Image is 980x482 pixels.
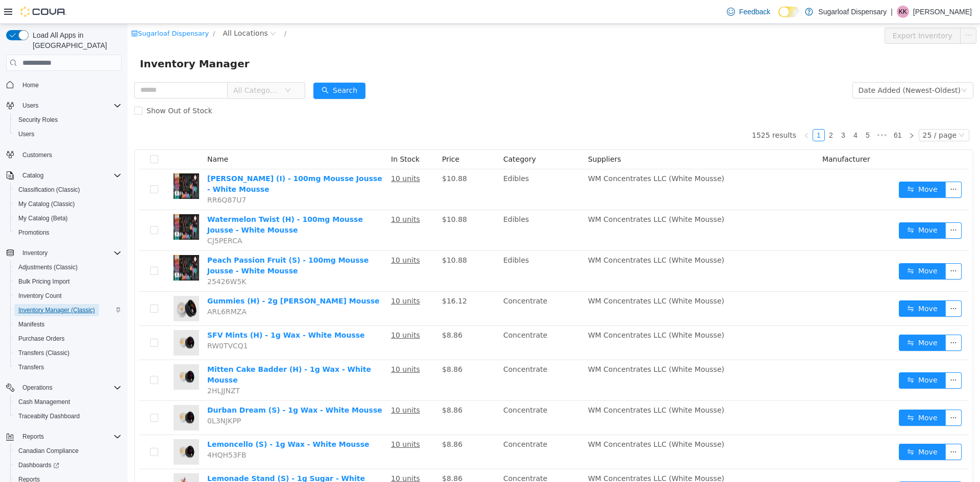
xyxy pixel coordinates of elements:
span: Reports [18,430,121,443]
span: Operations [22,384,53,392]
span: WM Concentrates LLC (White Mousse) [460,341,597,349]
a: Manifests [14,318,48,331]
img: Mitten Cake Badder (H) - 1g Wax - White Mousse hero shot [46,340,71,366]
u: 10 units [263,341,292,349]
a: SFV Mints (H) - 1g Wax - White Mousse [80,307,237,315]
a: Adjustments (Classic) [14,261,82,273]
td: Concentrate [372,377,456,411]
span: RR6Q87U7 [80,172,118,180]
img: Lemoncello (S) - 1g Wax - White Mousse hero shot [46,415,71,441]
a: Feedback [723,2,774,22]
button: icon: swapMove [771,420,818,436]
span: ARL6RMZA [80,284,119,292]
span: Adjustments (Classic) [14,261,121,273]
span: $8.86 [314,450,335,459]
span: Users [22,102,38,110]
a: icon: shopSugarloaf Dispensary [4,6,81,13]
span: Inventory Manager (Classic) [18,306,95,314]
td: Concentrate [372,268,456,302]
a: Home [18,79,43,91]
a: Transfers [14,361,48,373]
a: Dashboards [10,458,126,472]
span: Dashboards [18,461,59,469]
a: Bulk Pricing Import [14,275,74,288]
span: Reports [22,433,44,441]
span: Manifests [14,318,121,331]
button: icon: ellipsis [818,239,834,256]
span: WM Concentrates LLC (White Mousse) [460,273,597,281]
button: Catalog [18,169,47,182]
span: Transfers (Classic) [18,349,69,357]
span: 4HQH53FB [80,427,118,435]
img: SFV Mints (H) - 1g Wax - White Mousse hero shot [46,306,71,332]
button: Classification (Classic) [10,183,126,197]
span: $8.86 [314,341,335,349]
span: $8.86 [314,382,335,390]
span: Name [80,131,101,139]
span: WM Concentrates LLC (White Mousse) [460,191,597,199]
span: Catalog [22,171,43,180]
button: icon: ellipsis [818,311,834,327]
a: Customers [18,149,56,161]
button: icon: swapMove [771,386,818,402]
a: 4 [722,106,733,117]
span: $10.88 [314,150,339,159]
img: Lemonade Stand (S) - 1g Sugar - White Mousse hero shot [46,449,71,475]
a: Watermelon Twist (H) - 100mg Mousse Jousse - White Mousse [80,191,235,210]
div: Kelsey Kastler [897,6,909,18]
a: Transfers (Classic) [14,347,73,359]
a: Promotions [14,226,54,239]
span: $10.88 [314,232,339,240]
span: Price [314,131,332,139]
button: Bulk Pricing Import [10,274,126,289]
u: 10 units [263,191,292,199]
a: Dashboards [14,459,63,471]
span: Promotions [18,229,50,237]
span: Inventory Count [18,292,62,300]
li: Next 5 Pages [746,105,763,117]
button: Transfers [10,360,126,374]
button: Users [2,98,126,113]
span: 25426W5K [80,253,118,262]
span: All Categories [106,61,152,71]
span: Users [14,128,121,140]
span: $8.86 [314,416,335,424]
a: Security Roles [14,114,62,126]
a: Users [14,128,38,140]
span: Transfers [18,363,44,371]
span: Home [22,81,39,89]
button: icon: ellipsis [818,348,834,365]
i: icon: down [834,63,840,70]
li: 61 [763,105,778,117]
span: Dark Mode [778,17,779,18]
button: Inventory Manager (Classic) [10,303,126,317]
button: icon: ellipsis [818,158,834,174]
button: icon: swapMove [771,158,818,174]
img: Coco Berry (I) - 100mg Mousse Jousse - White Mousse hero shot [46,149,71,175]
button: Inventory [2,246,126,260]
td: Concentrate [372,302,456,336]
span: Inventory Count [14,290,121,302]
a: My Catalog (Classic) [14,198,79,210]
button: icon: swapMove [771,239,818,256]
a: 3 [710,106,721,117]
span: ••• [746,105,763,117]
a: 1 [685,106,697,117]
span: Users [18,99,121,112]
td: Edibles [372,227,456,268]
span: Promotions [14,226,121,239]
span: CJ5PERCA [80,213,114,221]
button: Canadian Compliance [10,444,126,458]
img: Peach Passion Fruit (S) - 100mg Mousse Jousse - White Mousse hero shot [46,231,71,257]
button: icon: swapMove [771,458,818,474]
u: 10 units [263,307,292,315]
span: Category [376,131,408,139]
a: Cash Management [14,396,74,408]
span: WM Concentrates LLC (White Mousse) [460,307,597,315]
button: Inventory Count [10,289,126,303]
span: WM Concentrates LLC (White Mousse) [460,416,597,424]
button: icon: ellipsis [818,276,834,293]
a: Inventory Count [14,290,66,302]
button: icon: swapMove [771,311,818,327]
button: Operations [2,380,126,395]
